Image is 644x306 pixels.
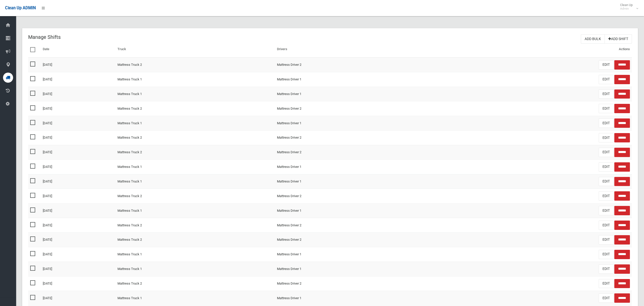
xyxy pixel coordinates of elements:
[605,34,632,44] a: Add Shift
[275,160,434,174] td: Mattress Driver 1
[115,145,275,160] td: Mattress Truck 2
[599,89,614,99] a: EDIT
[599,75,614,84] a: EDIT
[599,221,614,230] a: EDIT
[275,232,434,247] td: Mattress Driver 2
[599,250,614,259] a: EDIT
[115,218,275,233] td: Mattress Truck 2
[41,145,115,160] td: [DATE]
[115,131,275,145] td: Mattress Truck 2
[41,57,115,72] td: [DATE]
[275,87,434,101] td: Mattress Driver 1
[41,72,115,87] td: [DATE]
[41,160,115,174] td: [DATE]
[41,262,115,276] td: [DATE]
[41,44,115,57] th: Date
[599,133,614,142] a: EDIT
[275,116,434,131] td: Mattress Driver 1
[275,44,434,57] th: Drivers
[599,293,614,303] a: EDIT
[275,101,434,116] td: Mattress Driver 2
[275,276,434,291] td: Mattress Driver 2
[115,174,275,189] td: Mattress Truck 1
[5,6,36,10] span: Clean Up ADMIN
[115,291,275,305] td: Mattress Truck 1
[115,101,275,116] td: Mattress Truck 2
[41,276,115,291] td: [DATE]
[41,87,115,101] td: [DATE]
[599,104,614,113] a: EDIT
[115,247,275,262] td: Mattress Truck 1
[599,118,614,128] a: EDIT
[275,174,434,189] td: Mattress Driver 1
[41,203,115,218] td: [DATE]
[275,72,434,87] td: Mattress Driver 1
[115,72,275,87] td: Mattress Truck 1
[599,206,614,215] a: EDIT
[275,189,434,203] td: Mattress Driver 2
[275,247,434,262] td: Mattress Driver 1
[275,218,434,233] td: Mattress Driver 2
[41,291,115,305] td: [DATE]
[115,203,275,218] td: Mattress Truck 1
[41,116,115,131] td: [DATE]
[275,57,434,72] td: Mattress Driver 2
[599,148,614,157] a: EDIT
[115,87,275,101] td: Mattress Truck 1
[599,177,614,186] a: EDIT
[115,116,275,131] td: Mattress Truck 1
[275,145,434,160] td: Mattress Driver 2
[581,34,605,44] a: Add Bulk
[599,191,614,201] a: EDIT
[599,235,614,244] a: EDIT
[115,57,275,72] td: Mattress Truck 2
[275,203,434,218] td: Mattress Driver 1
[41,218,115,233] td: [DATE]
[41,101,115,116] td: [DATE]
[275,262,434,276] td: Mattress Driver 1
[41,131,115,145] td: [DATE]
[434,44,632,57] th: Actions
[41,247,115,262] td: [DATE]
[620,7,633,11] small: Admin
[599,264,614,274] a: EDIT
[41,232,115,247] td: [DATE]
[115,160,275,174] td: Mattress Truck 1
[618,3,638,11] span: Clean Up
[41,174,115,189] td: [DATE]
[115,262,275,276] td: Mattress Truck 1
[275,131,434,145] td: Mattress Driver 2
[599,162,614,172] a: EDIT
[599,279,614,288] a: EDIT
[115,44,275,57] th: Truck
[275,291,434,305] td: Mattress Driver 1
[115,232,275,247] td: Mattress Truck 2
[115,276,275,291] td: Mattress Truck 2
[599,60,614,70] a: EDIT
[28,34,61,40] span: Manage Shifts
[41,189,115,203] td: [DATE]
[115,189,275,203] td: Mattress Truck 2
